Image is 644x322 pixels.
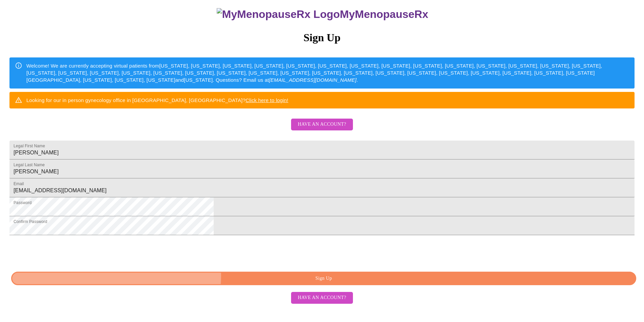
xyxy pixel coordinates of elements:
button: Have an account? [291,292,353,304]
a: Have an account? [289,126,355,132]
button: Sign Up [11,272,636,286]
img: MyMenopauseRx Logo [217,8,340,21]
a: Click here to login! [245,97,288,103]
em: [EMAIL_ADDRESS][DOMAIN_NAME] [269,77,357,83]
iframe: reCAPTCHA [9,239,112,265]
h3: Sign Up [9,31,635,44]
button: Have an account? [291,119,353,130]
a: Have an account? [289,294,355,300]
span: Have an account? [298,120,346,129]
div: Welcome! We are currently accepting virtual patients from [US_STATE], [US_STATE], [US_STATE], [US... [26,59,629,86]
h3: MyMenopauseRx [10,8,635,21]
span: Have an account? [298,294,346,302]
div: Looking for our in person gynecology office in [GEOGRAPHIC_DATA], [GEOGRAPHIC_DATA]? [26,94,288,106]
span: Sign Up [19,274,628,283]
